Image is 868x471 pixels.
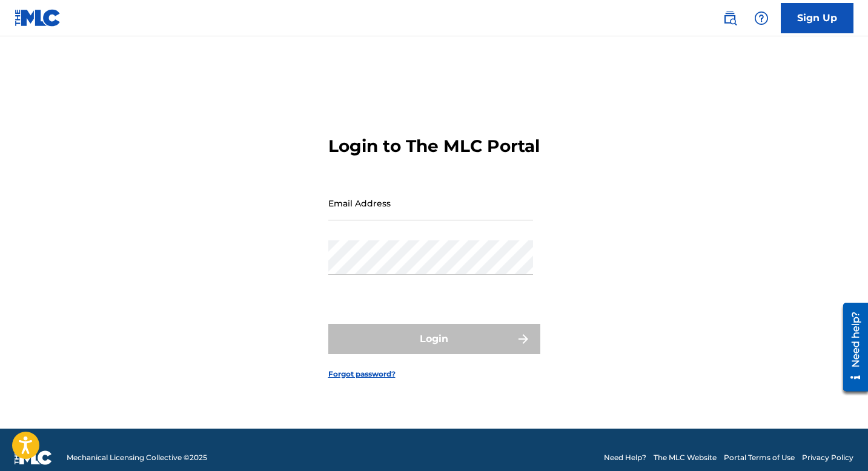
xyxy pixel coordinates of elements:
[15,450,52,465] img: logo
[749,6,774,30] div: Help
[718,6,742,30] a: Public Search
[328,369,396,380] a: Forgot password?
[328,136,540,157] h3: Login to The MLC Portal
[834,298,868,396] iframe: Resource Center
[67,452,207,463] span: Mechanical Licensing Collective © 2025
[654,452,717,463] a: The MLC Website
[781,3,853,33] a: Sign Up
[15,9,61,27] img: MLC Logo
[802,452,853,463] a: Privacy Policy
[724,452,795,463] a: Portal Terms of Use
[754,11,769,25] img: help
[723,11,737,25] img: search
[604,452,646,463] a: Need Help?
[807,413,868,471] iframe: Chat Widget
